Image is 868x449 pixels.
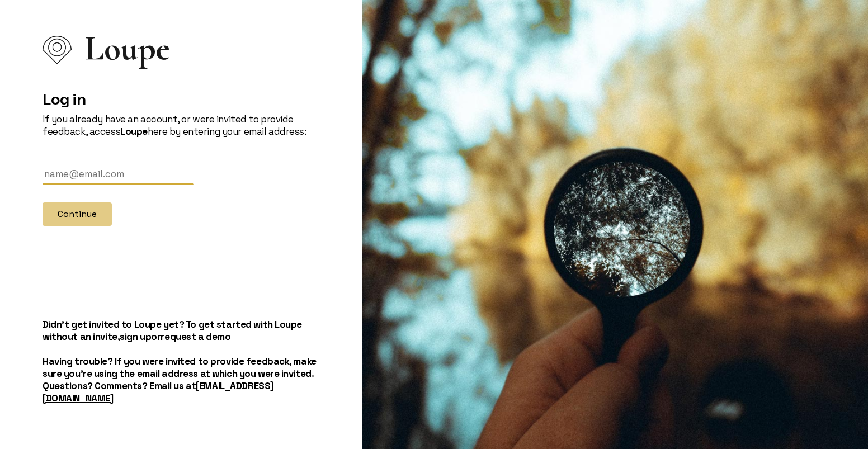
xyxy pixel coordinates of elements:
[85,42,170,55] span: Loupe
[43,164,194,185] input: Email Address
[43,36,72,64] img: Loupe Logo
[120,330,151,343] a: sign up
[43,89,319,108] h2: Log in
[43,202,112,226] button: Continue
[43,380,273,404] a: [EMAIL_ADDRESS][DOMAIN_NAME]
[43,113,319,138] p: If you already have an account, or were invited to provide feedback, access here by entering your...
[120,125,148,138] strong: Loupe
[161,330,230,343] a: request a demo
[43,318,319,404] h5: Didn't get invited to Loupe yet? To get started with Loupe without an invite, or Having trouble? ...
